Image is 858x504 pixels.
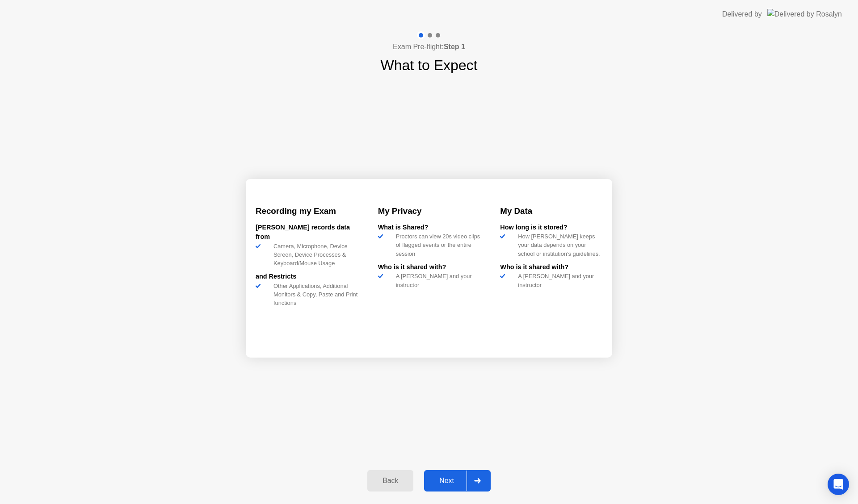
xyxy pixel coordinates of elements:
[514,272,602,289] div: A [PERSON_NAME] and your instructor
[392,232,480,258] div: Proctors can view 20s video clips of flagged events or the entire session
[270,242,358,268] div: Camera, Microphone, Device Screen, Device Processes & Keyboard/Mouse Usage
[722,9,762,20] div: Delivered by
[378,223,480,233] div: What is Shared?
[378,262,480,272] div: Who is it shared with?
[256,205,358,217] h3: Recording my Exam
[393,42,465,52] h4: Exam Pre-flight:
[444,43,465,50] b: Step 1
[370,477,411,485] div: Back
[500,262,602,272] div: Who is it shared with?
[514,232,602,258] div: How [PERSON_NAME] keeps your data depends on your school or institution’s guidelines.
[828,474,849,495] div: Open Intercom Messenger
[392,272,480,289] div: A [PERSON_NAME] and your instructor
[270,282,358,308] div: Other Applications, Additional Monitors & Copy, Paste and Print functions
[767,9,842,19] img: Delivered by Rosalyn
[381,54,478,76] h1: What to Expect
[424,470,491,492] button: Next
[378,205,480,217] h3: My Privacy
[500,205,602,217] h3: My Data
[256,223,358,242] div: [PERSON_NAME] records data from
[367,470,413,492] button: Back
[256,272,358,282] div: and Restricts
[500,223,602,233] div: How long is it stored?
[427,477,467,485] div: Next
